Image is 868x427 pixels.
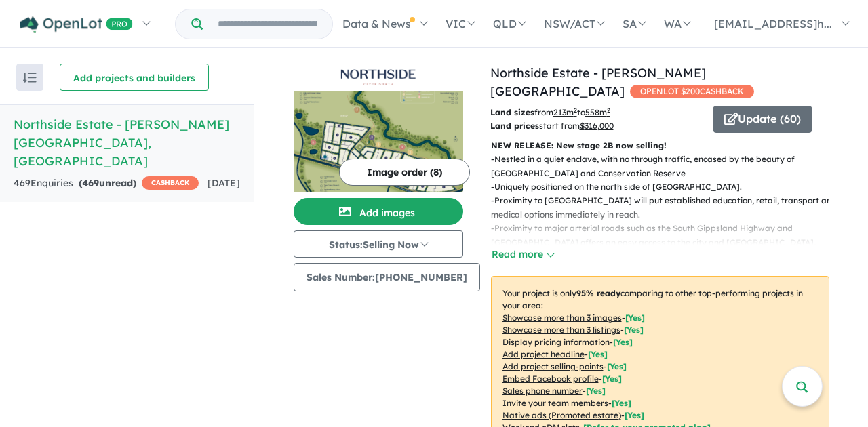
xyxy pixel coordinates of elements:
u: Display pricing information [502,337,610,347]
input: Try estate name, suburb, builder or developer [205,9,330,39]
span: CASHBACK [142,176,199,190]
button: Image order (8) [339,159,470,186]
button: Read more [491,247,555,262]
button: Status:Selling Now [294,230,463,258]
button: Add images [294,198,463,225]
u: $ 316,000 [580,121,614,131]
p: - Proximity to major arterial roads such as the South Gippsland Highway and [GEOGRAPHIC_DATA] off... [491,222,840,249]
sup: 2 [607,106,610,114]
p: start from [490,119,703,133]
span: [DATE] [208,177,240,189]
h5: Northside Estate - [PERSON_NAME][GEOGRAPHIC_DATA] , [GEOGRAPHIC_DATA] [14,115,240,170]
u: Showcase more than 3 listings [502,325,620,335]
span: OPENLOT $ 200 CASHBACK [630,85,754,98]
a: Northside Estate - Clyde North LogoNorthside Estate - Clyde North [294,64,463,192]
span: to [577,107,610,117]
div: 469 Enquir ies [14,176,199,192]
a: Northside Estate - [PERSON_NAME][GEOGRAPHIC_DATA] [490,65,706,99]
b: 95 % ready [576,288,620,298]
span: [ Yes ] [607,361,627,371]
span: [Yes] [625,410,644,420]
u: Invite your team members [502,398,608,408]
u: 213 m [553,107,577,117]
span: [ Yes ] [624,325,644,335]
span: [ Yes ] [625,312,645,323]
span: [ Yes ] [586,386,606,396]
span: [ Yes ] [588,349,608,359]
u: Sales phone number [502,386,583,396]
u: Native ads (Promoted estate) [502,410,621,420]
button: Sales Number:[PHONE_NUMBER] [294,263,480,291]
u: Embed Facebook profile [502,373,599,384]
b: Land sizes [490,107,534,117]
u: Showcase more than 3 images [502,312,622,323]
p: from [490,106,703,119]
u: Add project selling-points [502,361,604,371]
u: 558 m [585,107,610,117]
button: Add projects and builders [60,64,209,91]
p: - Proximity to [GEOGRAPHIC_DATA] will put established education, retail, transport and medical op... [491,194,840,222]
u: Add project headline [502,349,585,359]
img: Northside Estate - Clyde North [294,91,463,192]
p: - Uniquely positioned on the north side of [GEOGRAPHIC_DATA]. [491,180,840,194]
img: Openlot PRO Logo White [20,16,133,33]
span: [ Yes ] [613,337,633,347]
img: sort.svg [23,73,37,83]
p: NEW RELEASE: New stage 2B now selling! [491,139,829,152]
span: [ Yes ] [612,398,631,408]
span: [EMAIL_ADDRESS]h... [714,17,832,30]
span: 469 [82,177,99,189]
p: - Nestled in a quiet enclave, with no through traffic, encased by the beauty of [GEOGRAPHIC_DATA]... [491,152,840,180]
span: [ Yes ] [602,373,622,384]
strong: ( unread) [79,177,136,189]
sup: 2 [574,106,577,114]
img: Northside Estate - Clyde North Logo [299,69,458,85]
button: Update (60) [713,106,812,133]
b: Land prices [490,121,539,131]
